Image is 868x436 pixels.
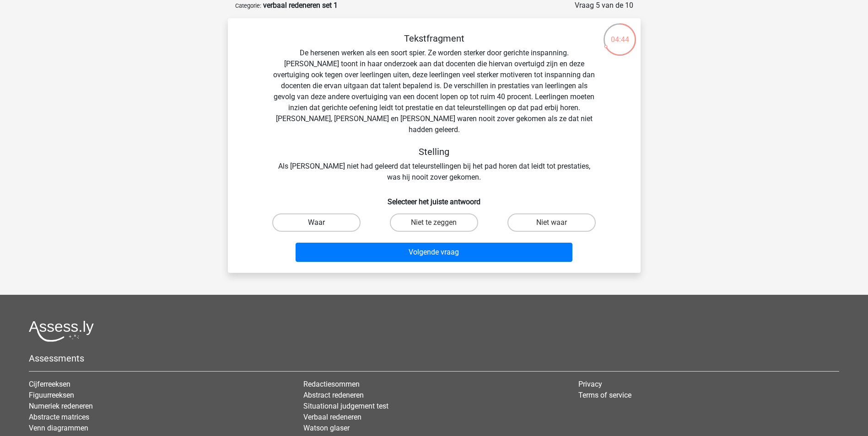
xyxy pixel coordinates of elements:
[29,424,88,432] a: Venn diagrammen
[296,243,572,262] button: Volgende vraag
[303,380,360,388] a: Redactiesommen
[303,402,388,410] a: Situational judgement test
[235,2,261,9] small: Categorie:
[603,22,637,45] div: 04:44
[29,391,74,399] a: Figuurreeksen
[303,391,364,399] a: Abstract redeneren
[303,424,350,432] a: Watson glaser
[263,1,338,10] strong: verbaal redeneren set 1
[390,213,478,232] label: Niet te zeggen
[243,33,626,183] div: De hersenen werken als een soort spier. Ze worden sterker door gerichte inspanning. [PERSON_NAME]...
[303,413,361,421] a: Verbaal redeneren
[243,190,626,206] h6: Selecteer het juiste antwoord
[29,320,94,342] img: Assessly logo
[272,33,597,44] h5: Tekstfragment
[578,391,631,399] a: Terms of service
[507,213,596,232] label: Niet waar
[29,402,93,410] a: Numeriek redeneren
[29,380,70,388] a: Cijferreeksen
[578,380,602,388] a: Privacy
[29,353,839,364] h5: Assessments
[29,413,89,421] a: Abstracte matrices
[272,146,597,157] h5: Stelling
[272,213,361,232] label: Waar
